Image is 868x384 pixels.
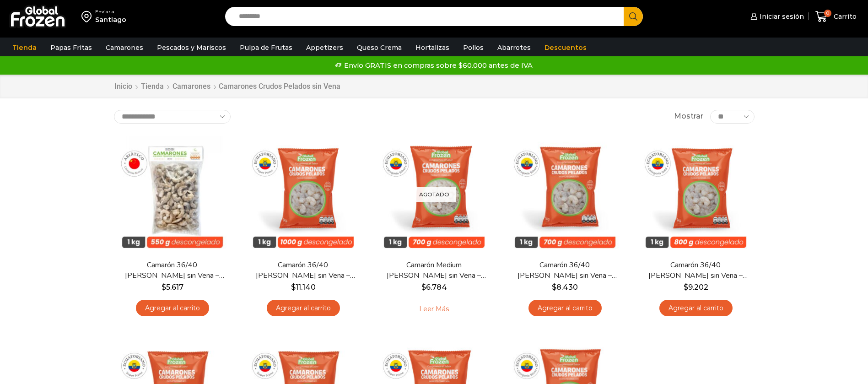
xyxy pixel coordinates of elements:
select: Pedido de la tienda [114,110,231,124]
a: Camarones [172,81,211,92]
a: Agregar al carrito: “Camarón 36/40 Crudo Pelado sin Vena - Super Prime - Caja 10 kg” [267,300,340,317]
a: Appetizers [302,39,348,56]
span: Carrito [831,12,857,21]
button: Search button [624,7,643,26]
a: Camarón 36/40 [PERSON_NAME] sin Vena – Gold – Caja 10 kg [643,260,748,281]
span: $ [552,283,556,292]
span: Iniciar sesión [757,12,804,21]
a: Tienda [8,39,41,56]
a: Queso Crema [352,39,406,56]
a: Tienda [140,81,164,92]
a: Iniciar sesión [748,7,804,26]
bdi: 8.430 [552,283,578,292]
span: Mostrar [674,111,703,122]
a: Hortalizas [411,39,454,56]
bdi: 9.202 [684,283,708,292]
span: $ [421,283,426,292]
bdi: 6.784 [421,283,447,292]
div: Enviar a [95,9,126,15]
a: Descuentos [540,39,591,56]
a: Leé más sobre “Camarón Medium Crudo Pelado sin Vena - Silver - Caja 10 kg” [405,300,463,319]
div: Santiago [95,15,126,24]
span: $ [291,283,296,292]
a: Inicio [114,81,133,92]
h1: Camarones Crudos Pelados sin Vena [219,82,340,91]
a: 0 Carrito [813,6,859,27]
span: $ [162,283,166,292]
span: 0 [824,10,831,17]
nav: Breadcrumb [114,81,340,92]
a: Camarón Medium [PERSON_NAME] sin Vena – Silver – Caja 10 kg [381,260,486,281]
img: address-field-icon.svg [81,9,95,24]
a: Camarón 36/40 [PERSON_NAME] sin Vena – Bronze – Caja 10 kg [119,260,225,281]
p: Agotado [413,187,456,202]
a: Camarón 36/40 [PERSON_NAME] sin Vena – Silver – Caja 10 kg [512,260,617,281]
bdi: 5.617 [162,283,183,292]
span: $ [684,283,688,292]
a: Papas Fritas [46,39,97,56]
a: Pescados y Mariscos [152,39,231,56]
a: Pulpa de Frutas [235,39,297,56]
a: Pollos [458,39,488,56]
a: Agregar al carrito: “Camarón 36/40 Crudo Pelado sin Vena - Bronze - Caja 10 kg” [136,300,209,317]
a: Camarón 36/40 [PERSON_NAME] sin Vena – Super Prime – Caja 10 kg [250,260,356,281]
a: Agregar al carrito: “Camarón 36/40 Crudo Pelado sin Vena - Gold - Caja 10 kg” [659,300,733,317]
bdi: 11.140 [291,283,316,292]
a: Agregar al carrito: “Camarón 36/40 Crudo Pelado sin Vena - Silver - Caja 10 kg” [528,300,602,317]
a: Camarones [101,39,148,56]
a: Abarrotes [493,39,535,56]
